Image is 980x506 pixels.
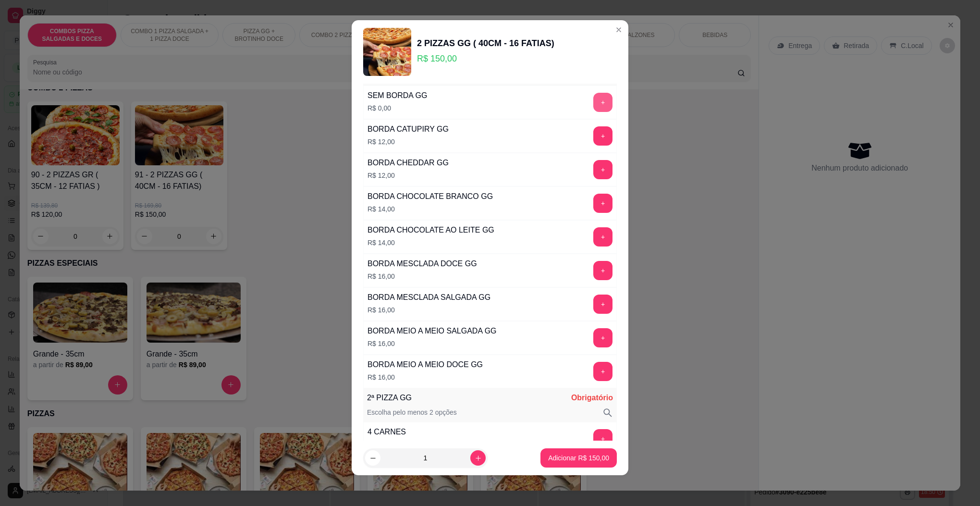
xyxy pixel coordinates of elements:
[593,126,612,146] button: add
[367,440,406,449] p: R$ 0,00
[367,292,490,303] div: BORDA MESCLADA SALGADA GG
[367,359,483,370] div: BORDA MEIO A MEIO DOCE GG
[365,450,380,466] button: decrease-product-quantity
[571,392,613,404] p: Obrigatório
[363,28,411,76] img: product-image
[367,191,493,202] div: BORDA CHOCOLATE BRANCO GG
[367,392,412,404] p: 2ª PIZZA GG
[367,238,494,247] p: R$ 14,00
[593,295,612,314] button: add
[367,90,427,101] div: SEM BORDA GG
[367,372,483,382] p: R$ 16,00
[367,204,493,214] p: R$ 14,00
[367,103,427,113] p: R$ 0,00
[367,137,449,147] p: R$ 12,00
[548,453,609,463] p: Adicionar R$ 150,00
[593,362,612,381] button: add
[367,272,477,281] p: R$ 16,00
[367,123,449,135] div: BORDA CATUPIRY GG
[611,22,626,37] button: Close
[470,450,486,466] button: increase-product-quantity
[593,194,612,213] button: add
[367,224,494,236] div: BORDA CHOCOLATE AO LEITE GG
[367,258,477,270] div: BORDA MESCLADA DOCE GG
[367,171,449,180] p: R$ 12,00
[593,328,612,347] button: add
[593,160,612,179] button: add
[367,339,497,348] p: R$ 16,00
[417,52,554,65] p: R$ 150,00
[367,305,490,315] p: R$ 16,00
[593,429,612,448] button: add
[540,448,617,468] button: Adicionar R$ 150,00
[593,93,612,112] button: add
[417,37,554,50] div: 2 PIZZAS GG ( 40CM - 16 FATIAS)
[367,426,406,438] div: 4 CARNES
[367,407,457,418] p: Escolha pelo menos 2 opções
[367,325,497,337] div: BORDA MEIO A MEIO SALGADA GG
[593,227,612,247] button: add
[367,157,449,169] div: BORDA CHEDDAR GG
[593,261,612,280] button: add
